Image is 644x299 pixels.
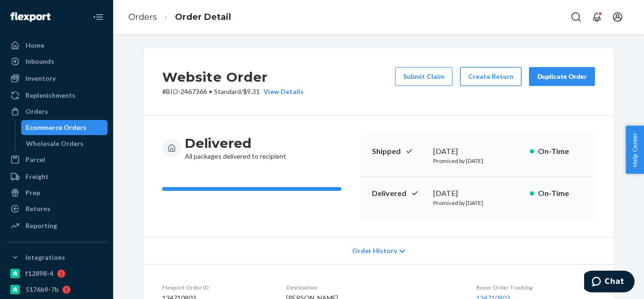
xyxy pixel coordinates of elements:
[25,221,57,231] div: Reporting
[121,3,239,31] ol: breadcrumbs
[25,188,40,197] div: Prep
[162,87,304,96] p: # BIO-2467366 / $9.31
[21,120,108,135] a: Ecommerce Orders
[6,282,107,297] a: 5176b9-7b
[460,67,521,86] button: Create Return
[395,67,453,86] button: Submit Claim
[433,146,522,157] div: [DATE]
[6,266,107,281] a: f12898-4
[476,283,595,291] dt: Buyer Order Tracking
[6,104,107,119] a: Orders
[25,74,56,83] div: Inventory
[25,253,65,262] div: Integrations
[6,152,107,167] a: Parcel
[214,87,241,95] span: Standard
[25,41,44,50] div: Home
[6,38,107,53] a: Home
[626,126,644,174] button: Help Center
[25,155,45,164] div: Parcel
[6,218,107,233] a: Reporting
[537,72,587,81] div: Duplicate Order
[25,57,54,66] div: Inbounds
[25,107,48,116] div: Orders
[567,8,586,26] button: Open Search Box
[587,8,606,26] button: Open notifications
[26,139,83,148] div: Wholesale Orders
[6,169,107,184] a: Freight
[175,12,231,22] a: Order Detail
[26,123,86,132] div: Ecommerce Orders
[286,283,462,291] dt: Destination
[25,91,75,100] div: Replenishments
[433,157,522,165] p: Promised by [DATE]
[260,87,304,96] button: View Details
[538,188,584,199] p: On-Time
[25,172,49,181] div: Freight
[372,188,426,199] p: Delivered
[162,67,304,87] h2: Website Order
[21,136,108,151] a: Wholesale Orders
[185,135,286,161] div: All packages delivered to recipient
[25,204,50,214] div: Returns
[372,146,426,157] p: Shipped
[89,8,107,26] button: Close Navigation
[538,146,584,157] p: On-Time
[6,250,107,265] button: Integrations
[608,8,627,26] button: Open account menu
[433,199,522,207] p: Promised by [DATE]
[10,12,50,22] img: Flexport logo
[25,269,53,278] div: f12898-4
[352,246,397,256] span: Order History
[6,185,107,200] a: Prep
[25,285,58,294] div: 5176b9-7b
[6,54,107,69] a: Inbounds
[529,67,595,86] button: Duplicate Order
[433,188,522,199] div: [DATE]
[6,88,107,103] a: Replenishments
[6,71,107,86] a: Inventory
[162,283,271,291] dt: Flexport Order ID
[6,201,107,216] a: Returns
[128,12,157,22] a: Orders
[209,87,212,95] span: •
[584,271,635,294] iframe: Opens a widget where you can chat to one of our agents
[185,135,286,152] h3: Delivered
